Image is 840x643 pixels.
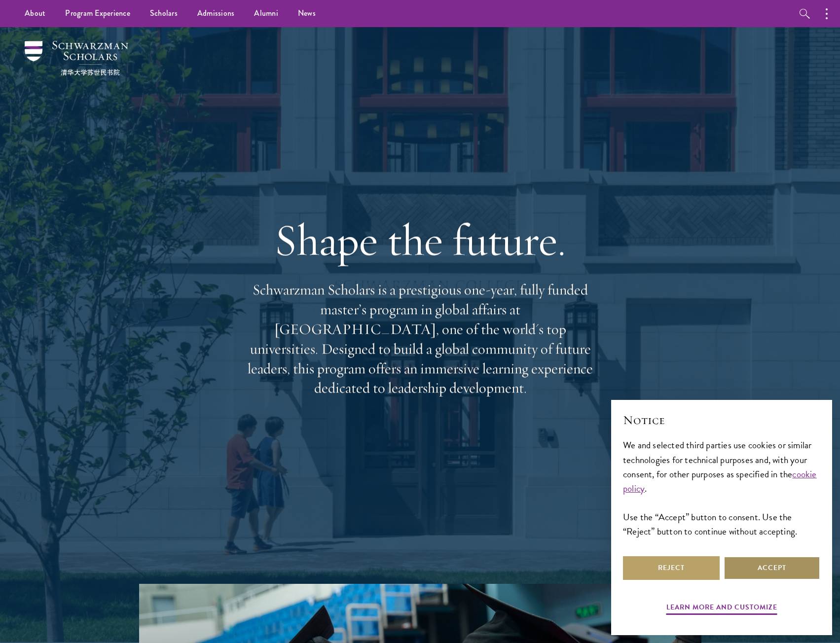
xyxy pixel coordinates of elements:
h2: Notice [623,412,820,429]
a: cookie policy [623,467,817,496]
button: Learn more and customize [666,601,777,616]
p: Schwarzman Scholars is a prestigious one-year, fully funded master’s program in global affairs at... [243,280,598,398]
div: We and selected third parties use cookies or similar technologies for technical purposes and, wit... [623,438,820,538]
button: Accept [724,556,820,580]
img: Schwarzman Scholars [25,41,128,75]
button: Reject [623,556,720,580]
h1: Shape the future. [243,213,598,268]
